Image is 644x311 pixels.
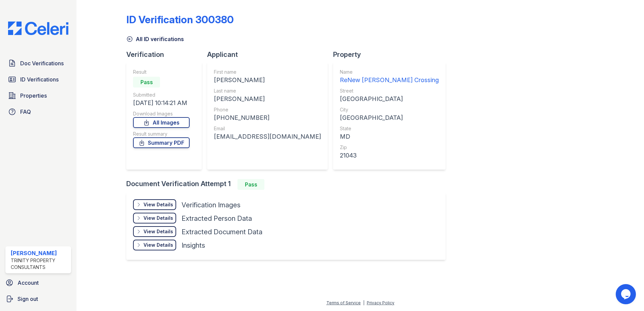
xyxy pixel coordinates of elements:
div: ReNew [PERSON_NAME] Crossing [340,75,439,85]
span: Doc Verifications [20,59,64,67]
span: Account [18,279,39,287]
a: Name ReNew [PERSON_NAME] Crossing [340,69,439,85]
div: State [340,125,439,132]
div: [EMAIL_ADDRESS][DOMAIN_NAME] [214,132,321,141]
div: Document Verification Attempt 1 [126,179,451,190]
div: Verification Images [182,200,240,210]
div: Result [133,69,190,75]
div: [PERSON_NAME] [11,249,68,257]
div: View Details [143,228,173,235]
div: MD [340,132,439,141]
div: Email [214,125,321,132]
div: Trinity Property Consultants [11,257,68,271]
div: View Details [143,215,173,221]
div: Extracted Person Data [182,214,252,223]
a: ID Verifications [5,73,71,86]
div: View Details [143,201,173,208]
div: [PERSON_NAME] [214,94,321,104]
div: Phone [214,106,321,113]
div: [PHONE_NUMBER] [214,113,321,123]
div: Zip [340,144,439,151]
a: Privacy Policy [367,300,394,305]
a: Account [3,276,74,289]
div: Last name [214,88,321,94]
a: All ID verifications [126,35,184,43]
span: ID Verifications [20,75,59,83]
div: [GEOGRAPHIC_DATA] [340,94,439,104]
div: | [363,300,364,305]
img: CE_Logo_Blue-a8612792a0a2168367f1c8372b55b34899dd931a85d93a1a3d3e32e68fde9ad4.png [3,22,74,35]
a: Doc Verifications [5,57,71,70]
div: Property [333,50,451,59]
div: Extracted Document Data [182,227,262,237]
div: Applicant [207,50,333,59]
div: [DATE] 10:14:21 AM [133,98,190,108]
div: 21043 [340,151,439,160]
div: Pass [237,179,264,190]
a: Summary PDF [133,137,190,148]
div: [PERSON_NAME] [214,75,321,85]
div: Verification [126,50,207,59]
div: ID Verification 300380 [126,13,234,26]
div: Name [340,69,439,75]
a: Terms of Service [326,300,361,305]
a: Sign out [3,292,74,306]
div: Submitted [133,92,190,98]
div: City [340,106,439,113]
a: FAQ [5,105,71,118]
span: Sign out [18,295,38,303]
a: All Images [133,117,190,128]
div: Download Images [133,110,190,117]
div: Result summary [133,131,190,137]
span: Properties [20,92,47,100]
div: Pass [133,77,160,88]
div: View Details [143,242,173,248]
div: First name [214,69,321,75]
iframe: chat widget [616,284,637,304]
span: FAQ [20,108,31,116]
a: Properties [5,89,71,102]
div: Insights [182,241,205,250]
div: [GEOGRAPHIC_DATA] [340,113,439,123]
div: Street [340,88,439,94]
